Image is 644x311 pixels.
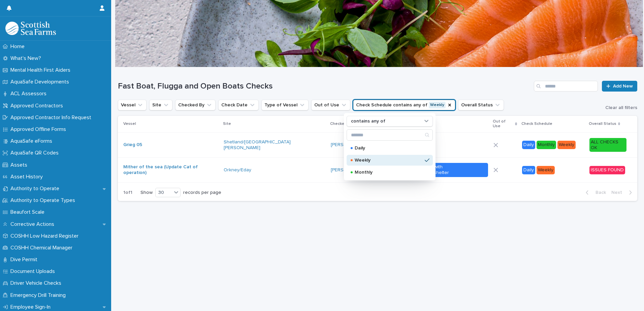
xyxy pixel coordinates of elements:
[8,79,74,85] p: AquaSafe Developments
[175,100,216,110] button: Checked By
[330,120,353,128] p: Checked By
[353,100,455,110] button: Check Schedule
[8,209,50,215] p: Beaufort Scale
[8,292,71,299] p: Emergency Drill Training
[149,100,172,110] button: Site
[123,164,218,176] a: Mither of the sea (Update Cat of operation)
[589,120,616,128] p: Overall Status
[8,103,68,109] p: Approved Contractors
[118,100,147,110] button: Vessel
[403,163,488,177] div: Small Vessel with Wheelhouse/Shelter
[8,233,84,239] p: COSHH Low Hazard Register
[355,158,422,163] p: Weekly
[8,126,71,133] p: Approved Offline Forms
[8,43,30,50] p: Home
[223,120,231,128] p: Site
[8,197,80,204] p: Authority to Operate Types
[591,190,606,195] span: Back
[557,141,576,149] div: Weekly
[183,190,221,196] p: records per page
[8,268,60,275] p: Document Uploads
[521,120,552,128] p: Check Schedule
[140,190,153,196] p: Show
[8,280,67,286] p: Driver Vehicle Checks
[355,170,422,175] p: Monthly
[493,118,514,130] p: Out of Use
[218,100,259,110] button: Check Date
[605,105,637,110] span: Clear all filters
[8,185,65,192] p: Authority to Operate
[580,189,609,196] button: Back
[589,166,625,174] div: ISSUES FOUND
[537,141,556,149] div: Monthly
[118,81,531,91] h1: Fast Boat, Flugga and Open Boats Checks
[8,55,46,62] p: What's New?
[118,184,138,201] p: 1 of 1
[602,81,637,92] a: Add New
[123,120,136,128] p: Vessel
[8,162,33,168] p: Assets
[609,189,637,196] button: Next
[156,189,172,196] div: 30
[458,100,504,110] button: Overall Status
[118,132,637,158] tr: Grieg 05 Shetland/[GEOGRAPHIC_DATA][PERSON_NAME] [PERSON_NAME] 18/9/2025Open BoatDailyMonthlyWeek...
[8,304,56,310] p: Employee Sign-In
[611,190,626,195] span: Next
[8,114,97,121] p: Approved Contractor Info Request
[355,146,422,150] p: Daily
[331,167,367,173] a: [PERSON_NAME]
[224,139,325,151] a: Shetland/[GEOGRAPHIC_DATA][PERSON_NAME]
[8,245,78,251] p: COSHH Chemical Manager
[347,129,433,141] div: Search
[8,91,52,97] p: ACL Assessors
[261,100,309,110] button: Type of Vessel
[8,256,43,263] p: Dive Permit
[347,130,432,140] input: Search
[224,167,251,173] a: Orkney/Eday
[8,221,60,228] p: Corrective Actions
[589,138,626,152] div: ALL CHECKS OK
[351,118,385,124] p: contains any of
[613,84,633,89] span: Add New
[5,22,56,35] img: bPIBxiqnSb2ggTQWdOVV
[118,158,637,183] tr: Mither of the sea (Update Cat of operation) Orkney/Eday [PERSON_NAME] [DATE]Small Vessel with Whe...
[311,100,350,110] button: Out of Use
[600,105,637,110] button: Clear all filters
[534,81,598,92] input: Search
[8,67,76,73] p: Mental Health First Aiders
[331,142,367,148] a: [PERSON_NAME]
[522,166,535,174] div: Daily
[8,174,48,180] p: Asset History
[522,141,535,149] div: Daily
[537,166,555,174] div: Weekly
[8,138,58,144] p: AquaSafe eForms
[8,150,64,156] p: AquaSafe QR Codes
[123,142,142,148] a: Grieg 05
